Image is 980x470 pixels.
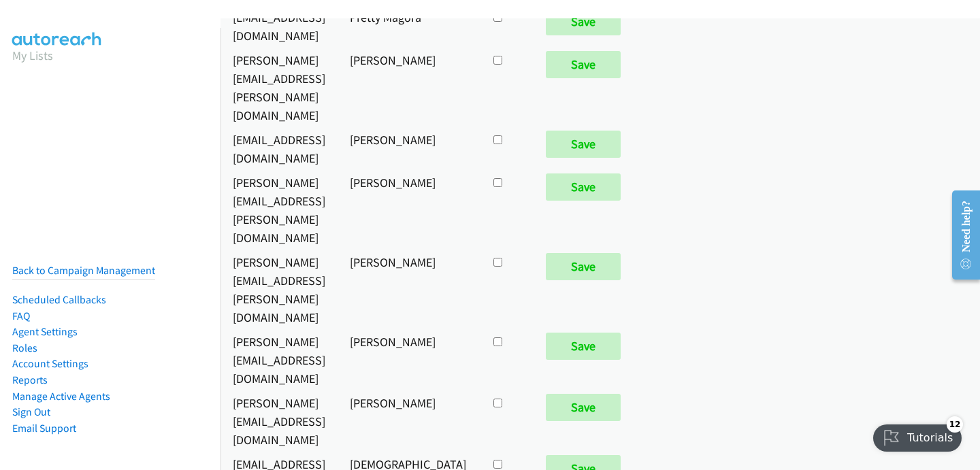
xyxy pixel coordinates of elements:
input: Save [546,173,621,201]
a: My Lists [12,48,53,63]
a: Scheduled Callbacks [12,293,106,306]
td: [PERSON_NAME][EMAIL_ADDRESS][DOMAIN_NAME] [220,329,338,390]
input: Save [546,131,621,158]
td: [PERSON_NAME][EMAIL_ADDRESS][DOMAIN_NAME] [220,390,338,452]
a: Email Support [12,422,76,435]
td: [PERSON_NAME] [338,390,478,452]
input: Save [546,394,621,421]
input: Save [546,253,621,280]
a: FAQ [12,309,30,322]
td: [EMAIL_ADDRESS][DOMAIN_NAME] [220,5,338,48]
input: Save [546,51,621,78]
iframe: Checklist [865,411,970,460]
td: [PERSON_NAME] [338,48,478,127]
td: [PERSON_NAME][EMAIL_ADDRESS][PERSON_NAME][DOMAIN_NAME] [220,170,338,250]
a: Back to Campaign Management [12,264,155,277]
a: Agent Settings [12,325,78,338]
a: Sign Out [12,405,50,418]
td: [PERSON_NAME][EMAIL_ADDRESS][PERSON_NAME][DOMAIN_NAME] [220,48,338,127]
a: Reports [12,373,48,386]
input: Save [546,8,621,35]
a: Manage Active Agents [12,390,110,403]
td: [PERSON_NAME] [338,170,478,250]
td: [PERSON_NAME][EMAIL_ADDRESS][PERSON_NAME][DOMAIN_NAME] [220,250,338,329]
td: Pretty Magora [338,5,478,48]
iframe: Resource Center [941,181,980,289]
td: [EMAIL_ADDRESS][DOMAIN_NAME] [220,127,338,170]
td: [PERSON_NAME] [338,250,478,329]
td: [PERSON_NAME] [338,329,478,390]
td: [PERSON_NAME] [338,127,478,170]
a: Account Settings [12,357,88,370]
input: Save [546,333,621,360]
a: Roles [12,341,37,354]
